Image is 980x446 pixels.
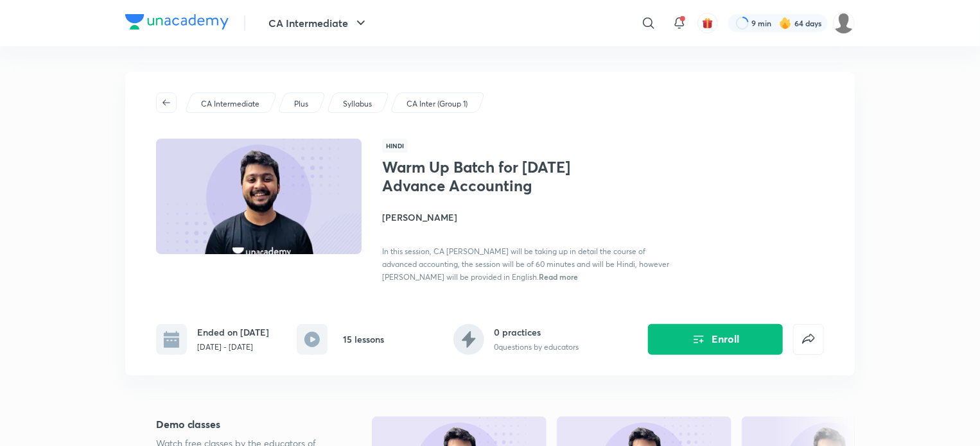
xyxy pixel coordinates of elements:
h6: Ended on [DATE] [197,325,269,339]
span: Hindi [382,139,408,153]
h5: Demo classes [156,416,331,432]
p: [DATE] - [DATE] [197,341,269,353]
a: CA Intermediate [199,98,262,110]
h6: 15 lessons [343,332,384,346]
img: Company Logo [125,14,229,30]
img: streak [779,17,792,30]
h6: 0 practices [494,325,579,339]
span: In this session, CA [PERSON_NAME] will be taking up in detail the course of advanced accounting, ... [382,246,669,282]
h1: Warm Up Batch for [DATE] Advance Accounting [382,158,592,195]
img: avatar [702,17,713,29]
p: CA Inter (Group 1) [407,98,468,110]
span: Read more [539,271,578,282]
a: Plus [292,98,311,110]
a: Company Logo [125,14,229,33]
button: Enroll [648,324,783,355]
a: CA Inter (Group 1) [405,98,470,110]
img: Thumbnail [154,137,363,255]
p: CA Intermediate [201,98,259,110]
p: Syllabus [343,98,372,110]
h4: [PERSON_NAME] [382,210,670,224]
button: avatar [697,13,718,33]
img: dhanak [833,12,855,34]
button: CA Intermediate [261,10,376,36]
p: Plus [294,98,308,110]
a: Syllabus [341,98,374,110]
button: false [793,324,824,355]
p: 0 questions by educators [494,341,579,353]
